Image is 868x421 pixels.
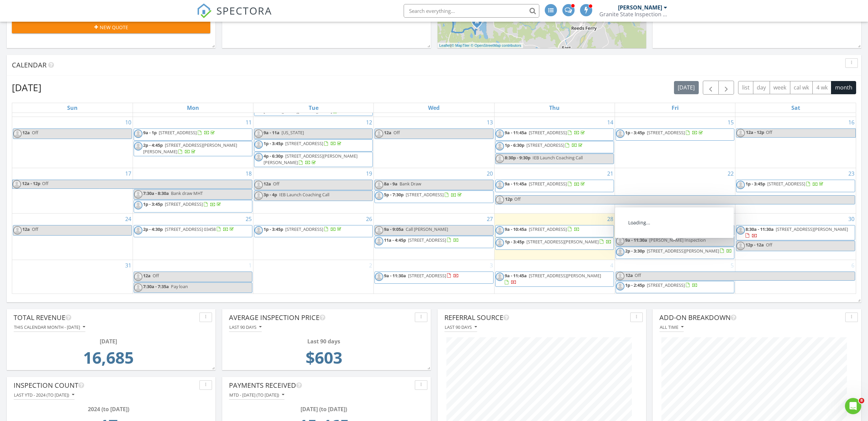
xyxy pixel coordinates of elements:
[647,248,719,254] span: [STREET_ADDRESS][PERSON_NAME]
[616,247,734,259] a: 2p - 3:30p [STREET_ADDRESS][PERSON_NAME]
[505,273,601,285] a: 9a - 11:45a [STREET_ADDRESS][PERSON_NAME]
[533,155,583,161] span: IEB Launch Coaching Call
[124,214,133,224] a: Go to August 24, 2025
[847,214,856,224] a: Go to August 30, 2025
[625,282,645,288] span: 1p - 2:45p
[42,180,49,186] span: Off
[845,398,861,414] iframe: Intercom live chat
[738,81,753,94] button: list
[609,260,615,271] a: Go to September 4, 2025
[736,242,745,250] img: default-user-f0147aede5fd5fa78ca7ade42f37bd4542148d508eef1c3d3ea960f66861d68b.jpg
[495,180,614,192] a: 9a - 11:45a [STREET_ADDRESS]
[14,313,197,323] div: Total Revenue
[616,281,734,293] a: 1p - 2:45p [STREET_ADDRESS]
[134,141,252,156] a: 2p - 4:45p [STREET_ADDRESS][PERSON_NAME][PERSON_NAME]
[134,142,142,151] img: default-user-f0147aede5fd5fa78ca7ade42f37bd4542148d508eef1c3d3ea960f66861d68b.jpg
[384,181,398,187] span: 8a - 9a
[143,201,222,207] a: 1p - 3:45p [STREET_ADDRESS]
[485,168,494,179] a: Go to August 20, 2025
[615,260,735,294] td: Go to September 5, 2025
[134,225,252,237] a: 2p - 4:30p [STREET_ADDRESS] 03458
[22,180,41,188] span: 12a - 12p
[505,129,527,136] span: 9a - 11:45a
[496,226,504,235] img: default-user-f0147aede5fd5fa78ca7ade42f37bd4542148d508eef1c3d3ea960f66861d68b.jpg
[231,345,417,374] td: 602.67
[171,283,188,289] span: Pay loan
[375,192,383,200] img: default-user-f0147aede5fd5fa78ca7ade42f37bd4542148d508eef1c3d3ea960f66861d68b.jpg
[374,213,494,260] td: Go to August 27, 2025
[496,196,504,204] img: default-user-f0147aede5fd5fa78ca7ade42f37bd4542148d508eef1c3d3ea960f66861d68b.jpg
[264,226,283,232] span: 1p - 3:45p
[746,242,764,248] span: 12p - 12a
[606,117,615,128] a: Go to August 14, 2025
[264,181,271,187] span: 12a
[647,282,685,288] span: [STREET_ADDRESS]
[703,81,719,95] button: Previous month
[615,168,735,213] td: Go to August 22, 2025
[393,129,400,136] span: Off
[133,117,253,168] td: Go to August 11, 2025
[736,180,855,192] a: 1p - 3:45p [STREET_ADDRESS]
[496,181,504,189] img: default-user-f0147aede5fd5fa78ca7ade42f37bd4542148d508eef1c3d3ea960f66861d68b.jpg
[625,248,732,254] a: 2p - 3:30p [STREET_ADDRESS][PERSON_NAME]
[606,168,615,179] a: Go to August 21, 2025
[254,192,263,200] img: default-user-f0147aede5fd5fa78ca7ade42f37bd4542148d508eef1c3d3ea960f66861d68b.jpg
[231,337,417,345] div: Last 90 days
[153,273,159,279] span: Off
[32,226,38,232] span: Off
[859,398,864,403] span: 8
[124,168,133,179] a: Go to August 17, 2025
[659,323,684,332] button: All time
[134,190,142,199] img: default-user-f0147aede5fd5fa78ca7ade42f37bd4542148d508eef1c3d3ea960f66861d68b.jpg
[726,214,735,224] a: Go to August 29, 2025
[384,192,404,198] span: 5p - 7:30p
[197,9,272,23] a: SPECTORA
[505,155,531,161] span: 8:30p - 9:30p
[254,140,263,149] img: default-user-f0147aede5fd5fa78ca7ade42f37bd4542148d508eef1c3d3ea960f66861d68b.jpg
[14,393,74,397] div: Last YTD - 2024 (to [DATE])
[365,168,373,179] a: Go to August 19, 2025
[285,140,323,146] span: [STREET_ADDRESS]
[495,238,614,250] a: 1p - 3:45p [STREET_ADDRESS][PERSON_NAME]
[229,313,412,323] div: Average Inspection Price
[22,129,30,136] span: 12a
[134,201,142,209] img: default-user-f0147aede5fd5fa78ca7ade42f37bd4542148d508eef1c3d3ea960f66861d68b.jpg
[408,273,446,279] span: [STREET_ADDRESS]
[143,283,169,289] span: 7:30a - 7:35a
[496,155,504,163] img: default-user-f0147aede5fd5fa78ca7ade42f37bd4542148d508eef1c3d3ea960f66861d68b.jpg
[22,226,30,232] span: 12a
[847,168,856,179] a: Go to August 23, 2025
[264,153,283,159] span: 4p - 6:30p
[505,273,527,279] span: 9a - 11:45a
[264,140,283,146] span: 1p - 3:45p
[12,81,41,94] h2: [DATE]
[736,225,855,240] a: 8:30a - 11:30a [STREET_ADDRESS][PERSON_NAME]
[767,181,805,187] span: [STREET_ADDRESS]
[488,260,494,271] a: Go to September 3, 2025
[254,181,263,189] img: default-user-f0147aede5fd5fa78ca7ade42f37bd4542148d508eef1c3d3ea960f66861d68b.jpg
[16,337,201,345] div: [DATE]
[735,117,856,168] td: Go to August 16, 2025
[505,129,586,136] a: 9a - 11:45a [STREET_ADDRESS]
[616,248,624,256] img: default-user-f0147aede5fd5fa78ca7ade42f37bd4542148d508eef1c3d3ea960f66861d68b.jpg
[496,142,504,151] img: default-user-f0147aede5fd5fa78ca7ade42f37bd4542148d508eef1c3d3ea960f66861d68b.jpg
[264,140,343,146] a: 1p - 3:45p [STREET_ADDRESS]
[13,226,22,235] img: default-user-f0147aede5fd5fa78ca7ade42f37bd4542148d508eef1c3d3ea960f66861d68b.jpg
[375,129,383,138] img: default-user-f0147aede5fd5fa78ca7ade42f37bd4542148d508eef1c3d3ea960f66861d68b.jpg
[660,325,683,329] div: All time
[495,225,614,237] a: 9a - 10:45a [STREET_ADDRESS]
[514,196,521,202] span: Off
[229,323,262,332] button: Last 90 days
[746,226,848,239] a: 8:30a - 11:30a [STREET_ADDRESS][PERSON_NAME]
[505,196,513,204] span: 12p
[375,237,383,245] img: default-user-f0147aede5fd5fa78ca7ade42f37bd4542148d508eef1c3d3ea960f66861d68b.jpg
[143,201,163,207] span: 1p - 3:45p
[143,142,237,155] a: 2p - 4:45p [STREET_ADDRESS][PERSON_NAME][PERSON_NAME]
[812,81,831,94] button: 4 wk
[264,102,351,114] span: [STREET_ADDRESS][PERSON_NAME][PERSON_NAME][PERSON_NAME]
[282,129,304,136] span: [US_STATE]
[133,168,253,213] td: Go to August 18, 2025
[254,129,263,138] img: default-user-f0147aede5fd5fa78ca7ade42f37bd4542148d508eef1c3d3ea960f66861d68b.jpg
[134,128,252,141] a: 9a - 1p [STREET_ADDRESS]
[143,226,163,232] span: 2p - 4:30p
